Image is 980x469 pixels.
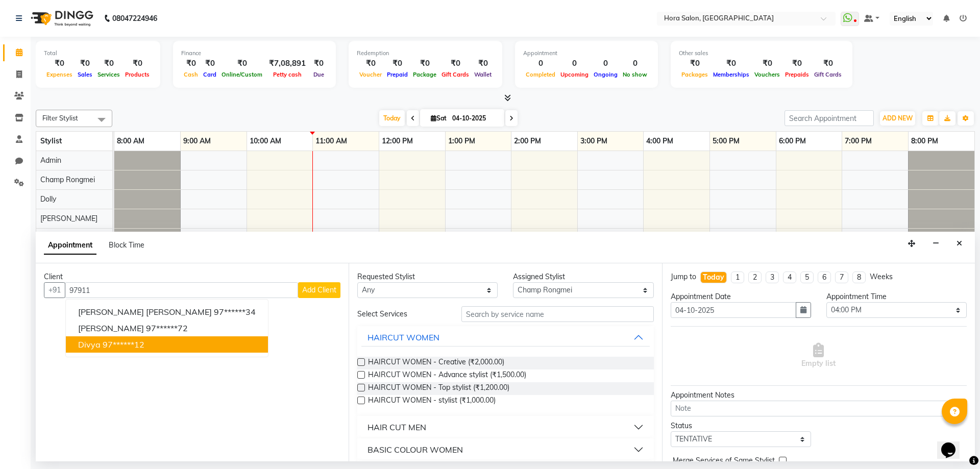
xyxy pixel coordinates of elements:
[937,428,970,459] iframe: chat widget
[410,58,439,69] div: ₹0
[368,357,504,369] span: HAIRCUT WOMEN - Creative (₹2,000.00)
[367,443,463,456] div: BASIC COLOUR WOMEN
[766,271,779,283] li: 3
[818,271,831,283] li: 6
[44,58,75,69] div: ₹0
[671,390,967,401] div: Appointment Notes
[710,58,752,69] div: ₹0
[801,343,836,369] span: Empty list
[114,134,147,149] a: 8:00 AM
[785,110,874,126] input: Search Appointment
[461,306,654,322] input: Search by service name
[368,382,509,395] span: HAIRCUT WOMEN - Top stylist (₹1,200.00)
[671,291,811,302] div: Appointment Date
[752,71,782,78] span: Vouchers
[357,49,494,58] div: Redemption
[95,71,122,78] span: Services
[513,271,653,282] div: Assigned Stylist
[44,49,152,58] div: Total
[710,71,752,78] span: Memberships
[78,307,212,317] span: [PERSON_NAME] [PERSON_NAME]
[302,285,336,294] span: Add Client
[357,271,498,282] div: Requested Stylist
[782,71,812,78] span: Prepaids
[122,58,152,69] div: ₹0
[679,58,710,69] div: ₹0
[379,110,405,126] span: Today
[428,114,449,122] span: Sat
[679,49,844,58] div: Other sales
[310,58,328,69] div: ₹0
[265,58,310,69] div: ₹7,08,891
[201,58,219,69] div: ₹0
[523,49,650,58] div: Appointment
[558,71,591,78] span: Upcoming
[558,58,591,69] div: 0
[40,156,61,165] span: Admin
[112,4,157,33] b: 08047224946
[313,134,350,149] a: 11:00 AM
[439,71,472,78] span: Gift Cards
[703,272,724,283] div: Today
[835,271,848,283] li: 7
[311,71,327,78] span: Due
[26,4,96,33] img: logo
[181,134,213,149] a: 9:00 AM
[880,111,915,126] button: ADD NEW
[44,71,75,78] span: Expenses
[826,291,967,302] div: Appointment Time
[909,134,941,149] a: 8:00 PM
[883,114,913,122] span: ADD NEW
[95,58,122,69] div: ₹0
[78,323,144,333] span: [PERSON_NAME]
[449,111,500,126] input: 2025-10-04
[812,71,844,78] span: Gift Cards
[271,71,304,78] span: Petty cash
[181,58,201,69] div: ₹0
[298,282,340,298] button: Add Client
[40,214,97,223] span: [PERSON_NAME]
[44,271,340,282] div: Client
[350,309,453,319] div: Select Services
[361,440,649,459] button: BASIC COLOUR WOMEN
[44,282,65,298] button: +91
[952,236,967,252] button: Close
[357,71,384,78] span: Voucher
[247,134,284,149] a: 10:00 AM
[446,134,478,149] a: 1:00 PM
[78,339,101,350] span: Divya
[620,71,650,78] span: No show
[367,331,439,343] div: HAIRCUT WOMEN
[752,58,782,69] div: ₹0
[591,71,620,78] span: Ongoing
[852,271,866,283] li: 8
[42,114,78,122] span: Filter Stylist
[673,455,775,468] span: Merge Services of Same Stylist
[620,58,650,69] div: 0
[679,71,710,78] span: Packages
[842,134,874,149] a: 7:00 PM
[384,58,410,69] div: ₹0
[439,58,472,69] div: ₹0
[75,71,95,78] span: Sales
[181,49,328,58] div: Finance
[368,369,526,382] span: HAIRCUT WOMEN - Advance stylist (₹1,500.00)
[591,58,620,69] div: 0
[181,71,201,78] span: Cash
[671,271,696,282] div: Jump to
[776,134,808,149] a: 6:00 PM
[361,328,649,347] button: HAIRCUT WOMEN
[65,282,298,298] input: Search by Name/Mobile/Email/Code
[731,271,744,283] li: 1
[40,136,62,145] span: Stylist
[783,271,796,283] li: 4
[578,134,610,149] a: 3:00 PM
[109,240,144,250] span: Block Time
[219,71,265,78] span: Online/Custom
[384,71,410,78] span: Prepaid
[201,71,219,78] span: Card
[523,58,558,69] div: 0
[219,58,265,69] div: ₹0
[748,271,762,283] li: 2
[710,134,742,149] a: 5:00 PM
